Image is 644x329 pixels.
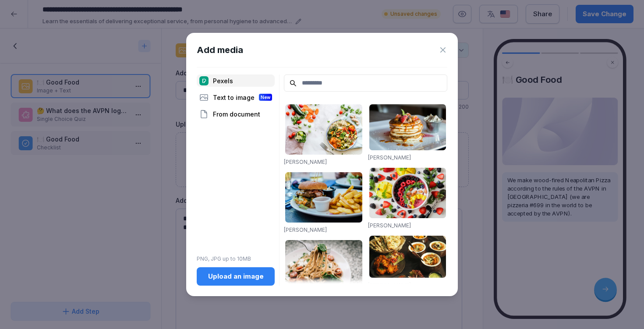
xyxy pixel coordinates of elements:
div: Text to image [197,91,275,103]
a: [PERSON_NAME] [368,154,411,161]
img: pexels-photo-1099680.jpeg [369,168,446,218]
img: pexels-photo-1640777.jpeg [285,104,362,155]
button: Upload an image [197,267,275,286]
div: Upload an image [204,272,268,281]
a: [PERSON_NAME] [368,282,411,288]
p: PNG, JPG up to 10MB [197,255,275,263]
img: pexels-photo-958545.jpeg [369,236,446,278]
img: pexels.png [199,76,209,85]
img: pexels-photo-1279330.jpeg [285,240,362,290]
img: pexels-photo-376464.jpeg [369,104,446,150]
a: [PERSON_NAME] [284,159,327,165]
a: [PERSON_NAME] [368,222,411,229]
h1: Add media [197,43,243,57]
img: pexels-photo-70497.jpeg [285,172,362,223]
div: New [259,94,272,101]
div: Pexels [197,74,275,87]
div: From document [197,108,275,120]
a: [PERSON_NAME] [284,226,327,233]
